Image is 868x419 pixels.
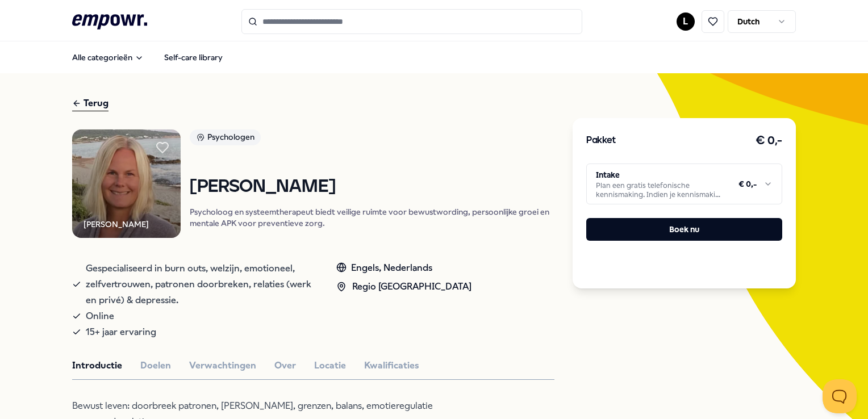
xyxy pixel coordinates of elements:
div: Regio [GEOGRAPHIC_DATA] [336,279,471,294]
button: Over [274,358,296,373]
nav: Main [63,46,232,69]
div: Psychologen [190,129,261,145]
h1: [PERSON_NAME] [190,177,554,197]
button: Locatie [314,358,346,373]
span: Gespecialiseerd in burn outs, welzijn, emotioneel, zelfvertrouwen, patronen doorbreken, relaties ... [86,261,313,308]
span: 15+ jaar ervaring [86,324,156,340]
button: Verwachtingen [189,358,256,373]
img: Product Image [72,129,181,238]
button: Kwalificaties [364,358,419,373]
h3: Pakket [586,133,616,148]
a: Self-care library [155,46,232,69]
button: Doelen [140,358,171,373]
span: Online [86,308,114,324]
p: Psycholoog en systeemtherapeut biedt veilige ruimte voor bewustwording, persoonlijke groei en men... [190,206,554,229]
button: Introductie [72,358,122,373]
div: [PERSON_NAME] [84,218,149,231]
button: Alle categorieën [63,46,153,69]
button: L [677,12,695,31]
button: Boek nu [586,218,782,241]
div: Terug [72,96,108,111]
div: Engels, Nederlands [336,261,471,275]
h3: € 0,- [756,132,782,150]
input: Search for products, categories or subcategories [241,9,582,34]
iframe: Help Scout Beacon - Open [823,379,857,413]
a: Psychologen [190,129,554,149]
